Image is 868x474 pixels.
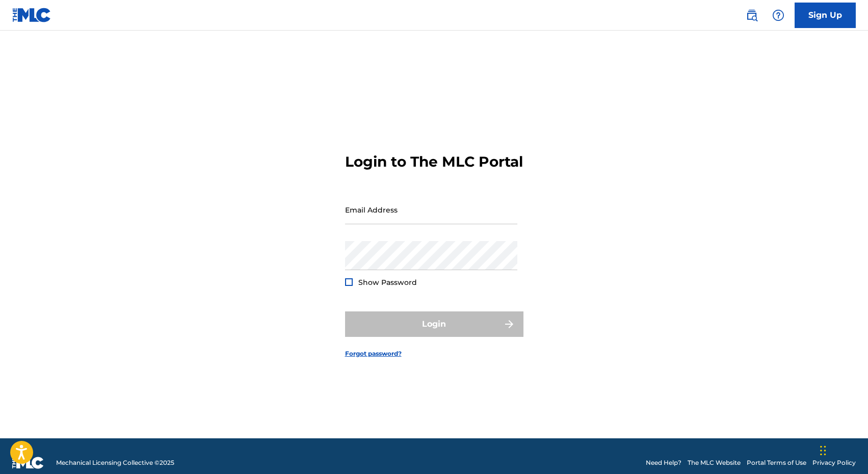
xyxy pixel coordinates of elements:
a: Sign Up [795,3,856,28]
span: Mechanical Licensing Collective © 2025 [56,458,174,467]
div: Help [768,5,788,25]
a: Privacy Policy [812,458,856,467]
a: The MLC Website [688,458,741,467]
h3: Login to The MLC Portal [345,153,523,171]
a: Need Help? [646,458,681,467]
a: Public Search [742,5,762,25]
span: Show Password [358,278,417,287]
img: MLC Logo [12,8,51,22]
iframe: Chat Widget [817,425,868,474]
img: help [772,9,784,21]
a: Forgot password? [345,349,402,358]
img: logo [12,457,44,469]
div: Drag [820,435,826,466]
img: search [746,9,758,21]
a: Portal Terms of Use [747,458,806,467]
